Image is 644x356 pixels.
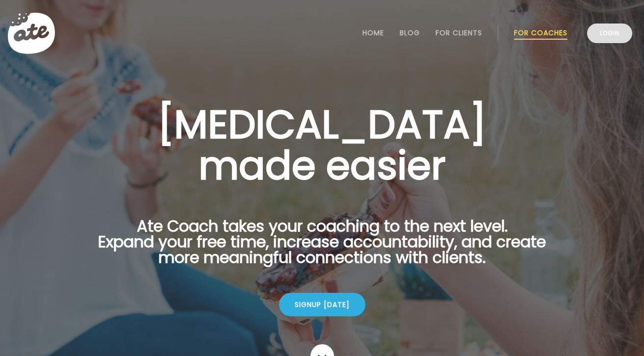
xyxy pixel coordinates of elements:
div: Signup [DATE] [279,293,365,316]
a: Login [587,24,632,43]
a: Blog [400,29,420,37]
a: For Clients [436,29,482,37]
h1: [MEDICAL_DATA] made easier [83,104,562,186]
a: Home [362,29,384,37]
p: Ate Coach takes your coaching to the next level. Expand your free time, increase accountability, ... [83,218,562,277]
a: For Coaches [514,29,567,37]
